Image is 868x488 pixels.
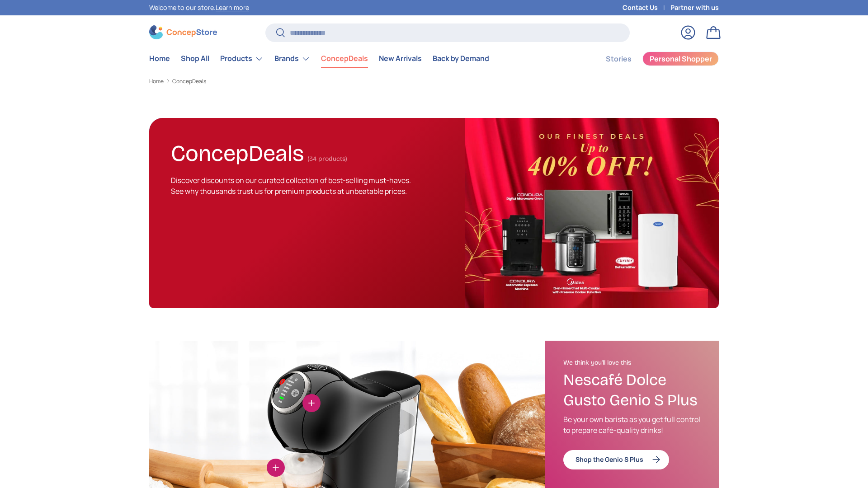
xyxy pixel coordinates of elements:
img: ConcepStore [149,25,217,39]
p: Welcome to our store. [149,3,249,13]
a: Contact Us [623,3,670,13]
span: Personal Shopper [650,55,712,62]
summary: Brands [269,50,316,68]
a: Back by Demand [433,50,489,67]
nav: Secondary [584,50,719,68]
span: (34 products) [307,155,347,163]
a: ConcepDeals [321,50,368,67]
h1: ConcepDeals [171,136,304,167]
nav: Primary [149,50,489,68]
a: Home [149,50,170,67]
summary: Products [215,50,269,68]
span: Discover discounts on our curated collection of best-selling must-haves. See why thousands trust ... [171,175,411,196]
a: Shop All [181,50,209,67]
a: New Arrivals [379,50,422,67]
a: Personal Shopper [642,52,719,66]
img: ConcepDeals [465,118,719,308]
a: Brands [274,50,310,68]
a: Stories [606,50,632,68]
a: Home [149,79,164,84]
a: Learn more [216,3,249,12]
a: Shop the Genio S Plus [563,450,669,469]
h3: Nescafé Dolce Gusto Genio S Plus [563,370,701,411]
p: Be your own barista as you get full control to prepare café-quality drinks! [563,414,701,436]
nav: Breadcrumbs [149,77,719,85]
a: Partner with us [670,3,719,13]
a: Products [220,50,264,68]
h2: We think you'll love this [563,359,701,367]
a: ConcepDeals [172,79,206,84]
